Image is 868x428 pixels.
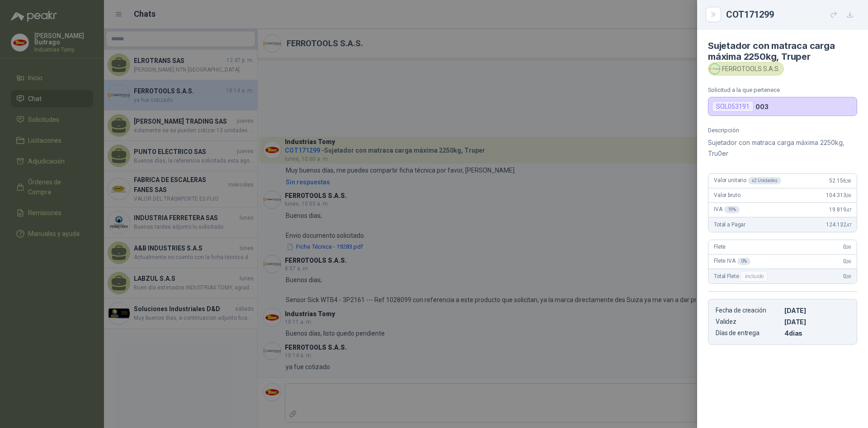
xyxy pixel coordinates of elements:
[846,178,851,183] span: ,50
[826,192,851,198] span: 104.313
[755,103,769,111] p: 003
[708,127,857,134] p: Descripción
[843,273,851,279] span: 0
[714,206,740,213] span: IVA
[716,318,781,326] p: Validez
[846,207,851,212] span: ,47
[846,274,851,279] span: ,00
[708,137,857,159] p: Sujetador con matraca carga máxima 2250kg, Tru0er
[846,245,851,250] span: ,00
[843,258,851,264] span: 0
[714,221,745,228] span: Total a Pagar
[846,222,851,227] span: ,47
[708,87,857,93] p: Solicitud a la que pertenece
[846,259,851,264] span: ,00
[716,307,781,314] p: Fecha de creación
[708,62,784,76] div: FERROTOOLS S.A.S.
[716,329,781,337] p: Días de entrega
[714,258,750,265] span: Flete IVA
[712,101,754,112] div: SOL053191
[708,40,857,62] h4: Sujetador con matraca carga máxima 2250kg, Truper
[737,258,750,265] div: 0 %
[714,177,781,184] span: Valor unitario
[714,271,769,282] span: Total Flete
[748,177,781,184] div: x 2 Unidades
[784,329,849,337] p: 4 dias
[829,207,851,213] span: 19.819
[826,221,851,228] span: 124.132
[724,206,740,213] div: 19 %
[708,9,719,20] button: Close
[846,193,851,198] span: ,00
[843,244,851,250] span: 0
[741,271,768,282] div: Incluido
[829,178,851,184] span: 52.156
[784,307,849,314] p: [DATE]
[784,318,849,326] p: [DATE]
[726,7,857,22] div: COT171299
[714,244,726,250] span: Flete
[714,192,740,198] span: Valor bruto
[710,64,720,74] img: Company Logo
